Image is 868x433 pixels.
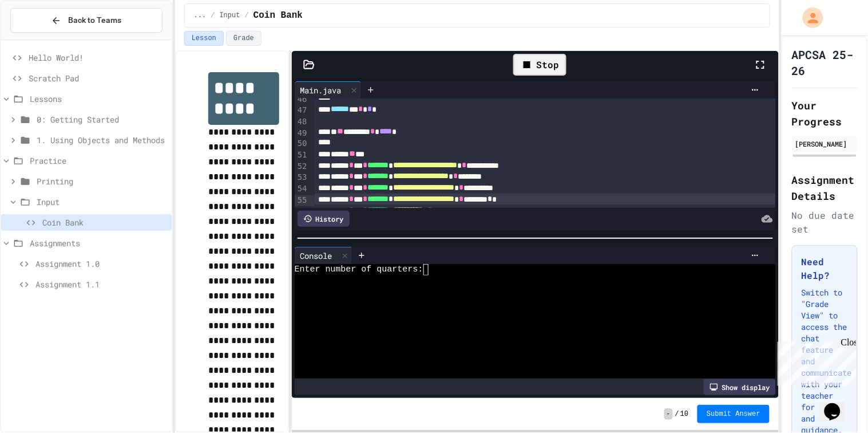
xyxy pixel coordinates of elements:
[295,116,309,128] div: 48
[42,216,167,229] span: Coin Bank
[792,97,858,129] h2: Your Progress
[513,54,566,76] div: Stop
[30,93,167,105] span: Lessons
[664,408,673,420] span: -
[37,113,167,125] span: 0: Getting Started
[295,81,362,99] div: Main.java
[295,184,309,195] div: 54
[792,208,858,236] div: No due date set
[245,11,249,20] span: /
[295,264,423,275] span: Enter number of quarters:
[675,410,679,419] span: /
[802,255,848,282] h3: Need Help?
[253,9,303,22] span: Coin Bank
[5,5,79,73] div: Chat with us now!Close
[184,31,224,46] button: Lesson
[226,31,261,46] button: Grade
[295,247,352,264] div: Console
[30,237,167,249] span: Assignments
[37,134,167,146] span: 1. Using Objects and Methods
[295,250,338,262] div: Console
[68,14,121,26] span: Back to Teams
[773,337,857,386] iframe: chat widget
[697,405,770,423] button: Submit Answer
[298,211,350,227] div: History
[680,410,688,419] span: 10
[295,94,309,105] div: 46
[295,195,309,207] div: 55
[37,175,167,187] span: Printing
[194,11,207,20] span: ...
[30,155,167,167] span: Practice
[295,172,309,184] div: 53
[295,128,309,139] div: 49
[791,5,826,31] div: My Account
[295,150,309,162] div: 51
[792,46,858,78] h1: APCSA 25-26
[29,72,167,84] span: Scratch Pad
[211,11,215,20] span: /
[295,84,347,96] div: Main.java
[295,206,309,218] div: 56
[295,162,309,173] div: 52
[820,387,857,422] iframe: chat widget
[295,105,309,116] div: 47
[295,139,309,150] div: 50
[29,52,167,64] span: Hello World!
[10,8,162,33] button: Back to Teams
[792,172,858,204] h2: Assignment Details
[35,258,167,270] span: Assignment 1.0
[707,410,760,419] span: Submit Answer
[704,379,776,395] div: Show display
[35,278,167,290] span: Assignment 1.1
[220,11,240,20] span: Input
[37,196,167,208] span: Input
[795,139,854,149] div: [PERSON_NAME]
